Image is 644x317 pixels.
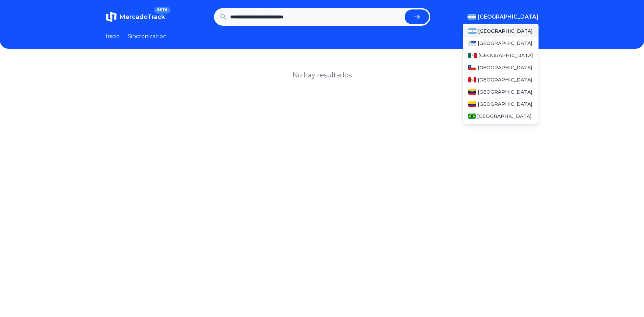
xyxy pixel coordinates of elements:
[468,14,476,20] img: Argentina
[154,7,170,14] span: BETA
[292,70,352,80] h1: No hay resultados
[463,25,539,37] a: Argentina[GEOGRAPHIC_DATA]
[468,53,477,58] img: Mexico
[128,32,167,41] a: Sincronizacion
[468,65,476,70] img: Chile
[468,41,476,46] img: Uruguay
[478,13,539,21] span: [GEOGRAPHIC_DATA]
[478,64,532,71] span: [GEOGRAPHIC_DATA]
[463,49,539,62] a: Mexico[GEOGRAPHIC_DATA]
[463,86,539,98] a: Venezuela[GEOGRAPHIC_DATA]
[478,89,532,95] span: [GEOGRAPHIC_DATA]
[468,89,476,95] img: Venezuela
[478,101,532,107] span: [GEOGRAPHIC_DATA]
[463,110,539,122] a: Brasil[GEOGRAPHIC_DATA]
[463,74,539,86] a: Peru[GEOGRAPHIC_DATA]
[477,113,532,120] span: [GEOGRAPHIC_DATA]
[468,13,539,21] button: [GEOGRAPHIC_DATA]
[468,28,477,34] img: Argentina
[468,77,476,82] img: Peru
[106,32,120,41] a: Inicio
[463,62,539,74] a: Chile[GEOGRAPHIC_DATA]
[478,76,532,83] span: [GEOGRAPHIC_DATA]
[478,52,533,59] span: [GEOGRAPHIC_DATA]
[106,11,117,22] img: MercadoTrack
[106,11,165,22] a: MercadoTrackBETA
[463,37,539,49] a: Uruguay[GEOGRAPHIC_DATA]
[478,40,532,47] span: [GEOGRAPHIC_DATA]
[468,101,476,107] img: Colombia
[468,114,476,119] img: Brasil
[478,28,533,34] span: [GEOGRAPHIC_DATA]
[463,98,539,110] a: Colombia[GEOGRAPHIC_DATA]
[119,13,165,21] span: MercadoTrack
